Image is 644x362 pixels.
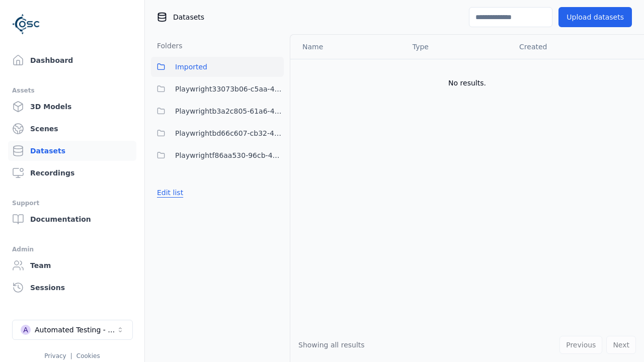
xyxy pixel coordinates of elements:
th: Created [511,35,628,59]
button: Edit list [151,184,189,202]
button: Playwrightf86aa530-96cb-46d1-8e9a-d62f40977285 [151,145,284,165]
th: Name [290,35,405,59]
div: Assets [12,84,132,97]
div: Automated Testing - Playwright [35,325,116,335]
img: Logo [12,10,40,38]
button: Playwright33073b06-c5aa-4668-b707-241d4fc25382 [151,79,284,99]
a: Sessions [8,278,136,298]
a: Scenes [8,119,136,139]
button: Select a workspace [12,320,133,340]
span: Playwrightf86aa530-96cb-46d1-8e9a-d62f40977285 [175,149,284,161]
span: Playwrightb3a2c805-61a6-400b-be3b-f073172aba7d [175,105,284,117]
a: Privacy [44,352,66,359]
div: Support [12,197,132,209]
button: Playwrightb3a2c805-61a6-400b-be3b-f073172aba7d [151,101,284,121]
a: Dashboard [8,50,136,70]
span: Imported [175,61,207,73]
th: Type [405,35,511,59]
a: 3D Models [8,97,136,117]
span: Datasets [173,12,204,22]
span: Playwrightbd66c607-cb32-410a-b9da-ebe48352023b [175,127,284,139]
button: Imported [151,57,284,77]
a: Team [8,255,136,276]
button: Playwrightbd66c607-cb32-410a-b9da-ebe48352023b [151,123,284,143]
div: Admin [12,243,132,255]
a: Datasets [8,141,136,161]
span: Playwright33073b06-c5aa-4668-b707-241d4fc25382 [175,83,284,95]
button: Upload datasets [558,7,632,27]
h3: Folders [151,41,183,51]
a: Cookies [76,352,100,359]
a: Recordings [8,163,136,183]
div: A [21,325,31,335]
span: | [70,352,72,359]
span: Showing all results [298,341,365,349]
a: Documentation [8,209,136,229]
td: No results. [290,59,644,107]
